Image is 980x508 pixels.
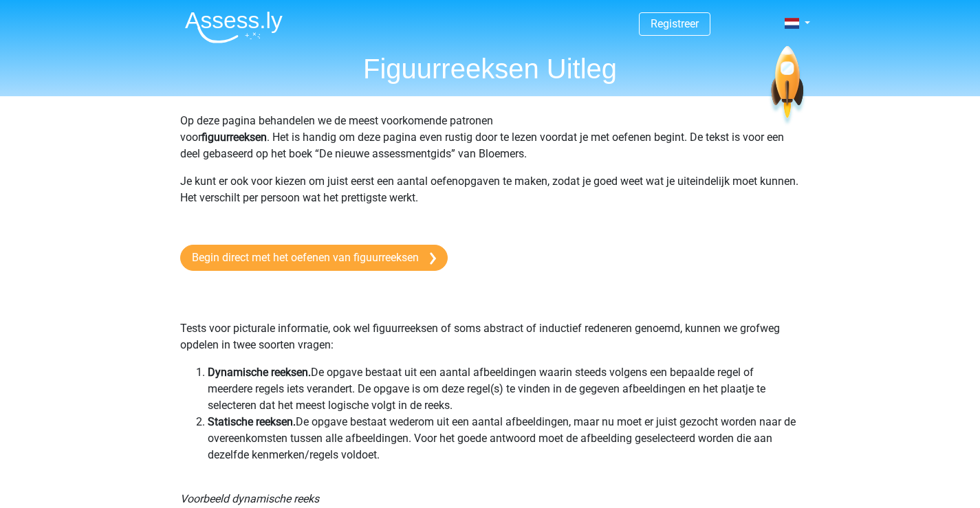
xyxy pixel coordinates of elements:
a: Registreer [651,17,699,30]
p: Op deze pagina behandelen we de meest voorkomende patronen voor . Het is handig om deze pagina ev... [180,113,801,162]
li: De opgave bestaat uit een aantal afbeeldingen waarin steeds volgens een bepaalde regel of meerder... [208,364,801,414]
b: figuurreeksen [202,131,267,144]
p: Tests voor picturale informatie, ook wel figuurreeksen of soms abstract of inductief redeneren ge... [180,287,801,353]
img: spaceship.7d73109d6933.svg [768,46,806,126]
b: Statische reeksen. [208,415,296,428]
i: Voorbeeld dynamische reeks [180,492,319,505]
h1: Figuurreeksen Uitleg [174,52,807,85]
b: Dynamische reeksen. [208,366,311,379]
a: Begin direct met het oefenen van figuurreeksen [180,245,448,271]
li: De opgave bestaat wederom uit een aantal afbeeldingen, maar nu moet er juist gezocht worden naar ... [208,414,801,463]
p: Je kunt er ook voor kiezen om juist eerst een aantal oefenopgaven te maken, zodat je goed weet wa... [180,173,801,223]
img: arrow-right.e5bd35279c78.svg [430,252,436,265]
img: Assessly [185,11,283,43]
